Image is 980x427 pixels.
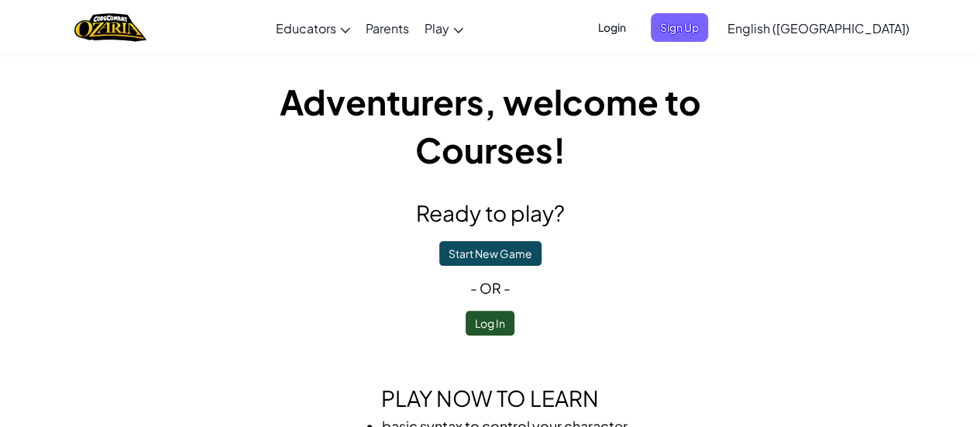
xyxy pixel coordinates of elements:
a: Play [417,7,471,49]
span: Play [425,20,449,36]
button: Sign Up [651,13,708,42]
h1: Adventurers, welcome to Courses! [211,77,769,174]
span: or [480,279,501,297]
button: Log In [466,311,514,336]
span: - [470,279,480,297]
a: Parents [358,7,417,49]
a: Educators [268,7,358,49]
span: Educators [276,20,336,36]
h2: Play now to learn [211,382,769,415]
button: Start New Game [439,241,542,266]
span: English ([GEOGRAPHIC_DATA]) [727,20,910,36]
button: Login [589,13,635,42]
h2: Ready to play? [211,197,769,229]
span: - [501,279,511,297]
img: Home [74,12,146,43]
a: Ozaria by CodeCombat logo [74,12,146,43]
a: English ([GEOGRAPHIC_DATA]) [720,7,917,49]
